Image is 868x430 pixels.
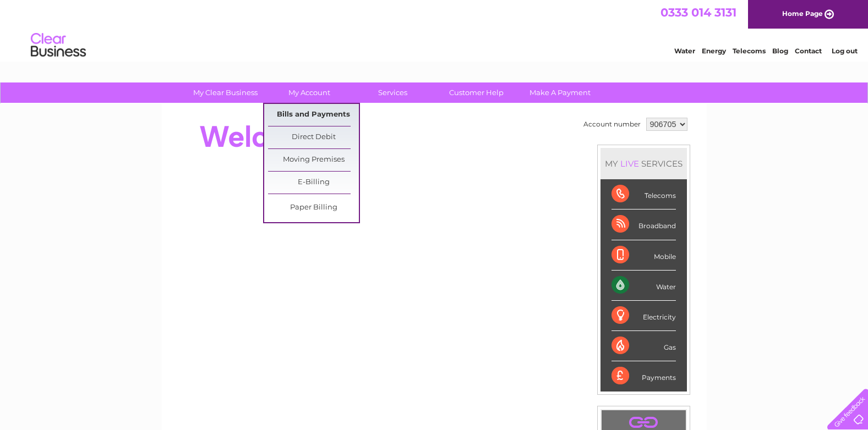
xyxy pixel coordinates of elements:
[30,29,86,62] img: logo.png
[515,82,605,103] a: Make A Payment
[674,47,695,55] a: Water
[581,115,643,134] td: Account number
[733,47,766,55] a: Telecoms
[268,104,359,126] a: Bills and Payments
[618,158,641,169] div: LIVE
[268,149,359,171] a: Moving Premises
[612,240,676,271] div: Mobile
[612,361,676,391] div: Payments
[264,82,354,103] a: My Account
[795,47,822,55] a: Contact
[600,148,687,179] div: MY SERVICES
[702,47,726,55] a: Energy
[268,197,359,219] a: Paper Billing
[612,271,676,301] div: Water
[612,301,676,331] div: Electricity
[174,6,695,53] div: Clear Business is a trading name of Verastar Limited (registered in [GEOGRAPHIC_DATA] No. 3667643...
[431,82,522,103] a: Customer Help
[180,82,271,103] a: My Clear Business
[612,210,676,240] div: Broadband
[832,47,858,55] a: Log out
[772,47,788,55] a: Blog
[268,172,359,194] a: E-Billing
[612,179,676,210] div: Telecoms
[268,126,359,148] a: Direct Debit
[612,331,676,361] div: Gas
[347,82,438,103] a: Services
[660,5,736,19] a: 0333 014 3131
